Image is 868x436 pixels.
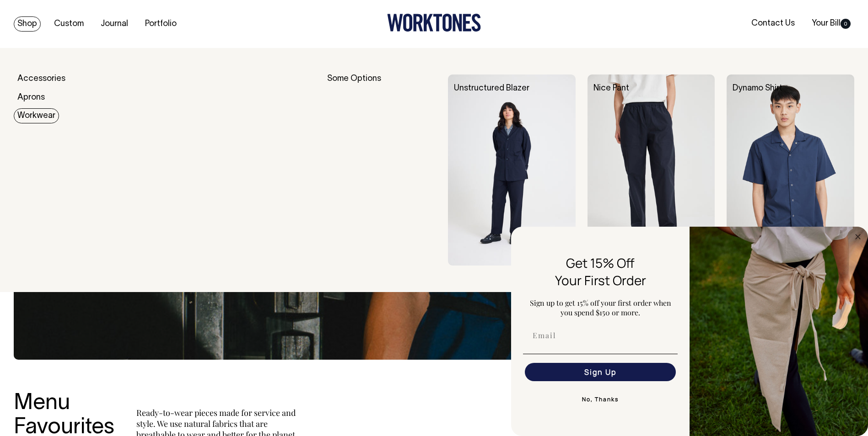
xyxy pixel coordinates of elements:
[690,227,868,436] img: 5e34ad8f-4f05-4173-92a8-ea475ee49ac9.jpeg
[555,271,646,289] span: Your First Order
[14,90,49,105] a: Aprons
[14,108,59,123] a: Workwear
[852,231,863,242] button: Close dialog
[588,74,715,266] img: Nice Pant
[14,16,41,32] a: Shop
[566,254,635,271] span: Get 15% Off
[141,16,180,32] a: Portfolio
[808,16,854,31] a: Your Bill0
[733,85,782,92] a: Dynamo Shirt
[50,16,87,32] a: Custom
[327,74,437,266] div: Some Options
[14,71,69,86] a: Accessories
[748,16,798,31] a: Contact Us
[593,85,629,92] a: Nice Pant
[523,390,678,409] button: No, Thanks
[523,354,678,354] img: underline
[511,227,868,436] div: FLYOUT Form
[454,85,529,92] a: Unstructured Blazer
[525,326,676,345] input: Email
[530,298,671,317] span: Sign up to get 15% off your first order when you spend $150 or more.
[448,74,576,266] img: Unstructured Blazer
[727,74,854,266] img: Dynamo Shirt
[525,363,676,381] button: Sign Up
[97,16,132,32] a: Journal
[841,19,851,29] span: 0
